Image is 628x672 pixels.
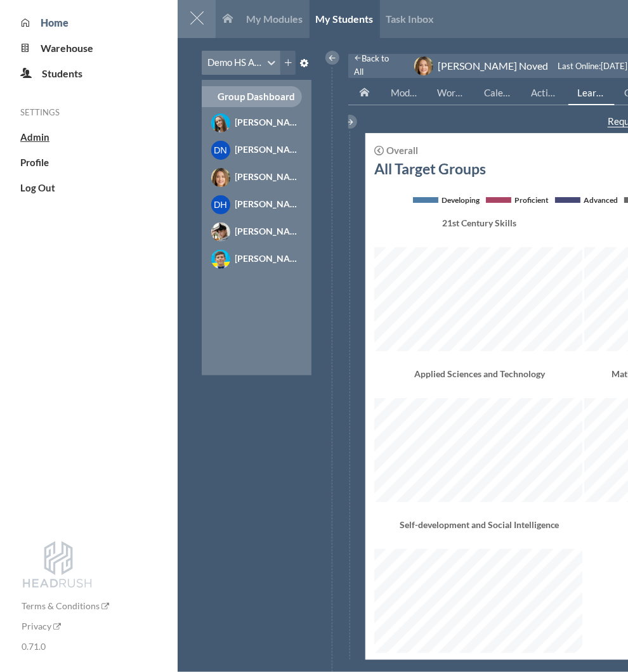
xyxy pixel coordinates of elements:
div: Overall [386,146,418,155]
span: My Modules [247,13,303,25]
a: Students [32,67,82,79]
span: DN [214,145,227,155]
a: Workflow [428,81,475,105]
div: [PERSON_NAME] Noved [438,59,549,72]
span: My Students [316,13,374,25]
a: Group Dashboard [202,86,312,107]
a: Warehouse [31,42,94,54]
span: Workflow [438,87,479,98]
li: Proficient [486,193,549,207]
span: 0.71.0 [22,641,46,652]
span: Back to All [355,53,389,77]
div: [PERSON_NAME] [235,143,302,156]
span: Students [42,67,82,79]
div: [PERSON_NAME] [235,115,302,129]
a: Back to All [355,52,400,79]
li: Advanced [555,193,618,207]
a: Home [31,16,69,29]
h1: All Target Groups [374,160,486,177]
a: [PERSON_NAME] [202,112,312,133]
img: image [211,223,230,242]
a: [PERSON_NAME] [202,249,312,269]
a: Learning Targets [568,81,615,105]
div: Applied Sciences and Technology [374,367,584,395]
div: [PERSON_NAME] [235,197,302,210]
a: DN[PERSON_NAME] [202,139,312,160]
a: [PERSON_NAME] [202,221,312,242]
div: [PERSON_NAME] [235,224,302,238]
a: Privacy [22,621,61,631]
a: Log Out [20,182,55,193]
div: 21st Century Skills [374,216,584,244]
span: Modules [391,87,427,98]
a: DH[PERSON_NAME] [202,194,312,215]
a: Terms & Conditions [22,600,109,611]
span: Settings [20,107,60,117]
a: [PERSON_NAME] Noved [202,167,312,188]
a: Calendar [474,81,521,105]
img: image [211,113,230,132]
a: Admin [20,131,49,143]
span: Warehouse [41,42,94,54]
span: Task Inbox [386,13,435,25]
span: Home [41,16,69,29]
li: Developing [413,193,480,207]
img: image [211,250,230,269]
div: Self-development and Social Intelligence [374,518,584,546]
div: Group Dashboard [202,86,303,107]
a: Profile [20,157,49,168]
div: Demo HS Advisory [208,56,266,70]
div: [PERSON_NAME] [235,252,302,265]
img: image [211,168,230,187]
div: [PERSON_NAME] Noved [235,170,302,183]
a: Activity [521,81,568,105]
span: Calendar [484,87,522,98]
a: Modules [381,81,428,105]
span: DH [214,200,227,210]
span: Last Online [558,61,599,71]
span: Activity [531,87,565,98]
img: image [414,56,433,75]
